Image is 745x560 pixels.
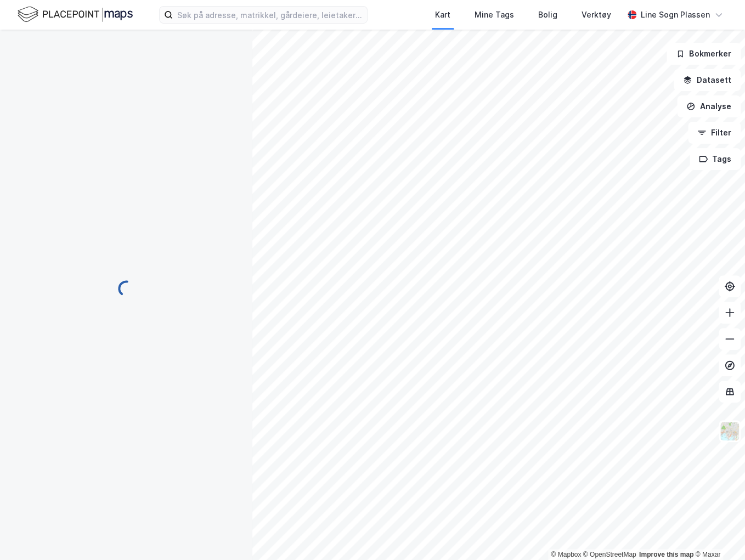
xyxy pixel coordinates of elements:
iframe: Chat Widget [690,507,745,560]
img: logo.f888ab2527a4732fd821a326f86c7f29.svg [18,5,133,24]
button: Bokmerker [667,43,741,65]
div: Bolig [538,8,557,21]
button: Tags [690,148,741,170]
div: Mine Tags [475,8,514,21]
a: Mapbox [551,551,581,558]
div: Verktøy [582,8,611,21]
input: Søk på adresse, matrikkel, gårdeiere, leietakere eller personer [173,7,367,23]
img: spinner.a6d8c91a73a9ac5275cf975e30b51cfb.svg [117,280,135,297]
div: Kontrollprogram for chat [690,507,745,560]
button: Datasett [674,69,741,91]
a: Improve this map [639,551,693,558]
div: Line Sogn Plassen [641,8,710,21]
a: OpenStreetMap [583,551,636,558]
img: Z [719,421,740,442]
button: Filter [688,122,741,144]
button: Analyse [677,95,741,117]
div: Kart [435,8,450,21]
